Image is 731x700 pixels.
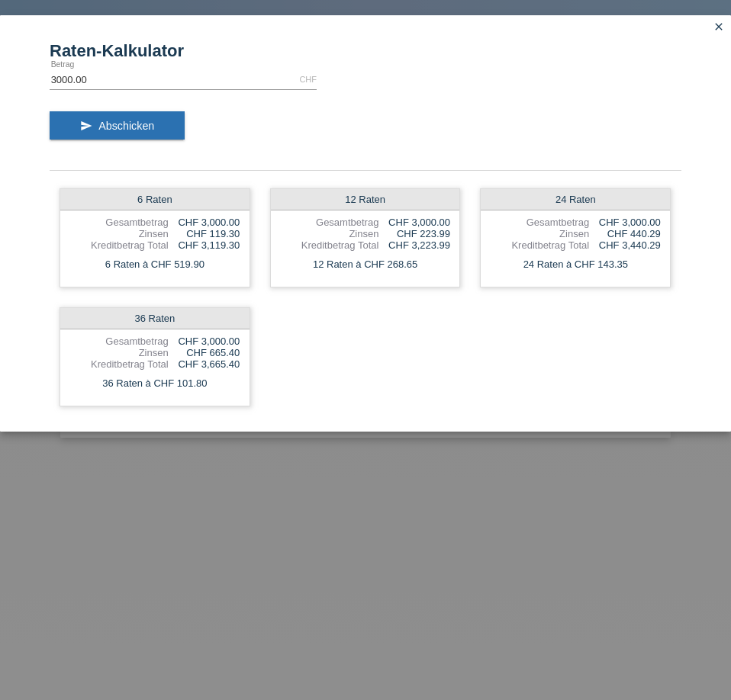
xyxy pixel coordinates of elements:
div: CHF 3,665.40 [169,358,240,370]
div: CHF 223.99 [378,228,450,239]
div: CHF 119.30 [169,228,240,239]
div: CHF 3,000.00 [378,217,450,228]
div: Zinsen [491,228,589,239]
div: 6 Raten [60,189,250,210]
div: 6 Raten à CHF 519.90 [60,255,250,275]
div: CHF 665.40 [169,347,240,358]
span: Abschicken [98,120,154,132]
div: CHF 3,119.30 [169,239,240,251]
a: close [709,19,729,37]
i: close [713,21,725,33]
div: CHF 3,000.00 [169,336,240,347]
div: Kreditbetrag Total [491,239,589,251]
div: 12 Raten [271,189,460,210]
div: CHF 3,223.99 [378,239,450,251]
div: 36 Raten [60,308,250,329]
div: Gesamtbetrag [69,336,168,347]
div: Gesamtbetrag [280,217,378,228]
div: 24 Raten à CHF 143.35 [481,255,670,275]
div: Zinsen [69,228,168,239]
div: Zinsen [280,228,378,239]
div: Kreditbetrag Total [69,358,168,370]
div: CHF 3,000.00 [169,217,240,228]
div: CHF 3,000.00 [589,217,661,228]
div: 36 Raten à CHF 101.80 [60,374,250,393]
div: CHF 440.29 [589,228,661,239]
button: send Abschicken [50,111,185,140]
div: Gesamtbetrag [69,217,168,228]
div: 24 Raten [481,189,670,210]
h1: Raten-Kalkulator [50,41,681,60]
div: Gesamtbetrag [491,217,589,228]
i: send [80,120,92,132]
div: 12 Raten à CHF 268.65 [271,255,460,275]
div: Kreditbetrag Total [69,239,168,251]
div: CHF [299,75,317,84]
div: Kreditbetrag Total [280,239,378,251]
div: CHF 3,440.29 [589,239,661,251]
div: Zinsen [69,347,168,358]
